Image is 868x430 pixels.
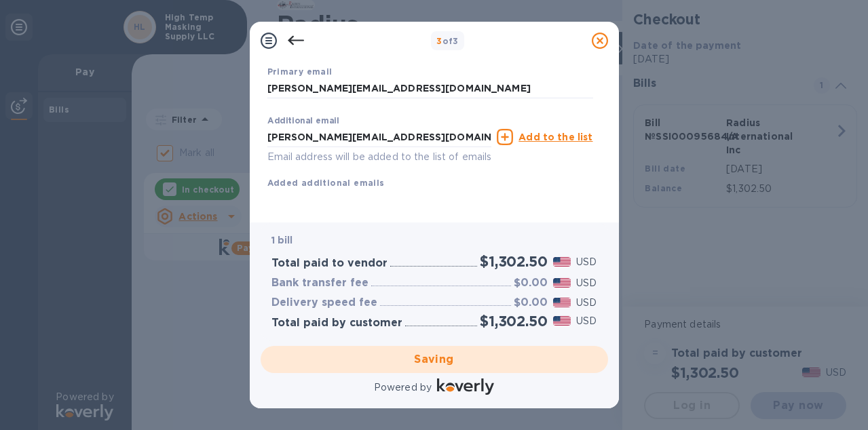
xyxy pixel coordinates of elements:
h3: $0.00 [514,296,548,309]
h2: $1,302.50 [480,253,547,270]
h3: Delivery speed fee [271,296,377,309]
b: Added additional emails [267,178,385,188]
img: USD [553,298,571,307]
img: USD [553,257,571,267]
input: Enter additional email [267,127,492,147]
p: USD [576,296,597,310]
h2: $1,302.50 [480,313,547,330]
h3: $0.00 [514,277,548,290]
p: USD [576,276,597,290]
h3: Bank transfer fee [271,277,369,290]
input: Enter your primary name [267,79,593,99]
p: Powered by [374,380,432,395]
img: USD [553,316,571,326]
span: 3 [436,36,442,46]
img: Logo [437,378,494,395]
img: USD [553,278,571,288]
h3: Total paid to vendor [271,257,388,270]
b: 1 bill [271,235,293,246]
b: Primary email [267,66,333,77]
p: USD [576,255,597,269]
label: Additional email [267,117,339,125]
u: Add to the list [518,132,592,142]
p: Email address will be added to the list of emails [267,149,492,165]
h3: Total paid by customer [271,317,402,330]
p: USD [576,314,597,328]
b: of 3 [436,36,459,46]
